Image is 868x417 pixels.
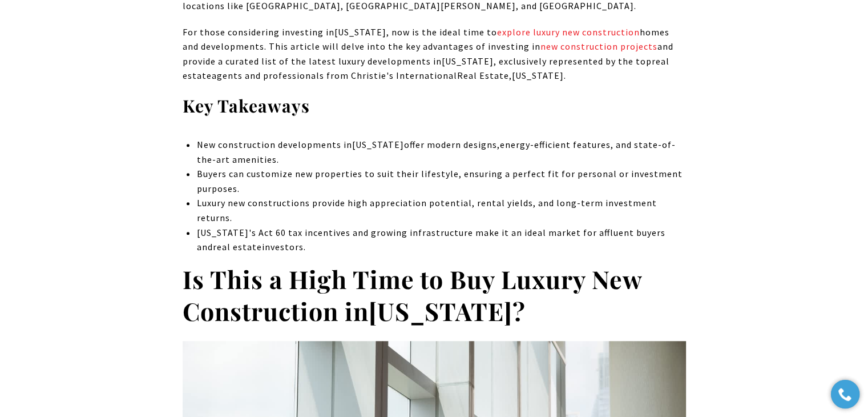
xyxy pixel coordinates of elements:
[183,94,310,117] strong: Key Takeaways
[196,227,665,253] span: 's Act 60 tax incentives and growing infrastructure make it an ideal market for affluent buyers and
[499,139,530,150] span: energy
[509,70,512,81] span: ,
[183,26,673,67] span: , now is the ideal time to homes and developments. This article will delve into the key advantage...
[212,241,261,252] span: real estate
[512,70,564,81] span: [US_STATE]
[334,26,386,38] span: [US_STATE]
[196,139,675,165] span: -efficient features, and state-of-the-art amenities.
[352,139,403,150] span: [US_STATE]
[494,55,652,67] span: , exclusively represented by the top
[196,168,682,194] span: Buyers can customize new properties to suit their lifestyle, ensuring a perfect fit for personal ...
[183,262,642,327] strong: Is This a High Time to Buy Luxury New Construction in
[261,241,305,252] span: investors.
[442,55,494,67] span: [US_STATE]
[183,26,334,38] span: For those considering investing in
[369,294,512,327] strong: [US_STATE]
[497,26,640,38] a: explore luxury new construction
[512,294,526,327] strong: ?
[457,70,509,81] span: Real Estate
[196,227,248,238] span: [US_STATE]
[196,139,352,150] span: New construction developments in
[403,139,499,150] span: offer modern designs,
[540,41,657,52] a: new construction projects
[196,197,656,223] span: Luxury new constructions provide high appreciation potential, rental yields, and long-term invest...
[564,70,566,81] span: .
[212,70,457,81] span: agents and professionals from Christie's International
